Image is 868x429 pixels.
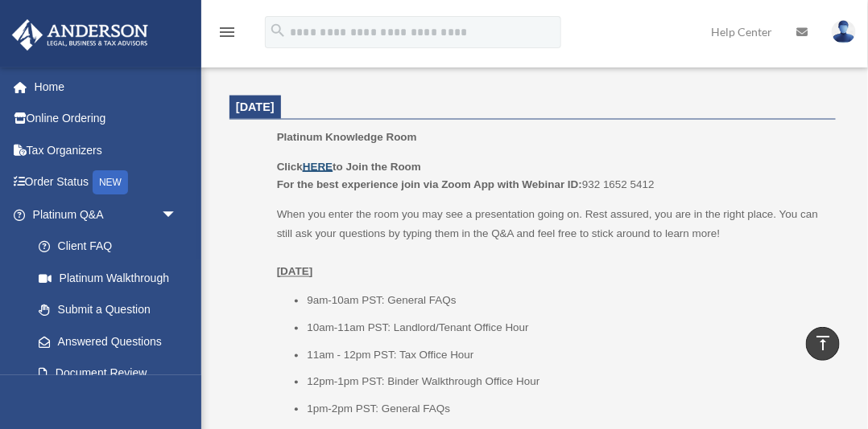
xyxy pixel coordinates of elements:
[217,22,237,42] i: menu
[7,19,153,51] img: Anderson Advisors Platinum Portal
[277,131,417,143] span: Platinum Knowledge Room
[23,294,201,326] a: Submit a Question
[11,71,201,103] a: Home
[307,373,825,392] li: 12pm-1pm PST: Binder Walkthrough Office Hour
[11,198,201,231] a: Platinum Q&Aarrow_drop_down
[23,231,201,263] a: Client FAQ
[277,179,582,191] b: For the best experience join via Zoom App with Webinar ID:
[277,161,421,173] b: Click to Join the Room
[161,198,193,231] span: arrow_drop_down
[307,292,825,311] li: 9am-10am PST: General FAQs
[23,357,201,390] a: Document Review
[277,157,825,195] p: 932 1652 5412
[11,103,201,135] a: Online Ordering
[307,319,825,338] li: 10am-11am PST: Landlord/Tenant Office Hour
[11,166,201,199] a: Order StatusNEW
[11,134,201,166] a: Tax Organizers
[236,100,275,113] span: [DATE]
[23,262,201,294] a: Platinum Walkthrough
[23,325,201,357] a: Answered Questions
[93,170,128,194] div: NEW
[806,327,840,361] a: vertical_align_top
[277,266,313,278] u: [DATE]
[303,161,333,173] a: HERE
[832,20,856,43] img: User Pic
[269,22,287,39] i: search
[277,206,825,281] p: When you enter the room you may see a presentation going on. Rest assured, you are in the right p...
[813,333,833,353] i: vertical_align_top
[307,346,825,366] li: 11am - 12pm PST: Tax Office Hour
[217,28,237,42] a: menu
[307,400,825,419] li: 1pm-2pm PST: General FAQs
